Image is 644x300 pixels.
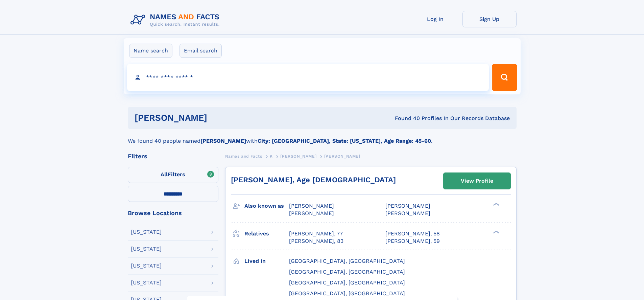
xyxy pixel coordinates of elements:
[289,210,334,216] span: [PERSON_NAME]
[131,280,162,285] div: [US_STATE]
[270,154,273,159] span: K
[231,176,396,184] a: [PERSON_NAME], Age [DEMOGRAPHIC_DATA]
[244,228,289,239] h3: Relatives
[289,230,343,237] a: [PERSON_NAME], 77
[385,230,440,237] a: [PERSON_NAME], 58
[461,173,493,189] div: View Profile
[135,114,301,122] h1: [PERSON_NAME]
[385,210,430,216] span: [PERSON_NAME]
[270,152,273,160] a: K
[301,115,510,122] div: Found 40 Profiles In Our Records Database
[462,11,517,27] a: Sign Up
[289,279,405,286] span: [GEOGRAPHIC_DATA], [GEOGRAPHIC_DATA]
[492,230,500,234] div: ❯
[131,263,162,269] div: [US_STATE]
[161,171,168,178] span: All
[200,138,246,144] b: [PERSON_NAME]
[128,129,517,145] div: We found 40 people named with .
[492,202,500,207] div: ❯
[444,173,510,189] a: View Profile
[280,154,316,159] span: [PERSON_NAME]
[127,64,489,91] input: search input
[180,44,222,58] label: Email search
[289,290,405,297] span: [GEOGRAPHIC_DATA], [GEOGRAPHIC_DATA]
[128,167,218,183] label: Filters
[324,154,360,159] span: [PERSON_NAME]
[128,210,218,216] div: Browse Locations
[289,237,343,245] a: [PERSON_NAME], 83
[280,152,316,160] a: [PERSON_NAME]
[385,237,440,245] a: [PERSON_NAME], 59
[289,258,405,264] span: [GEOGRAPHIC_DATA], [GEOGRAPHIC_DATA]
[244,255,289,267] h3: Lived in
[289,203,334,209] span: [PERSON_NAME]
[258,138,431,144] b: City: [GEOGRAPHIC_DATA], State: [US_STATE], Age Range: 45-60
[131,246,162,252] div: [US_STATE]
[225,152,262,160] a: Names and Facts
[289,269,405,275] span: [GEOGRAPHIC_DATA], [GEOGRAPHIC_DATA]
[492,64,517,91] button: Search Button
[385,203,430,209] span: [PERSON_NAME]
[244,200,289,212] h3: Also known as
[408,11,462,27] a: Log In
[128,153,218,159] div: Filters
[131,229,162,235] div: [US_STATE]
[128,11,225,29] img: Logo Names and Facts
[129,44,172,58] label: Name search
